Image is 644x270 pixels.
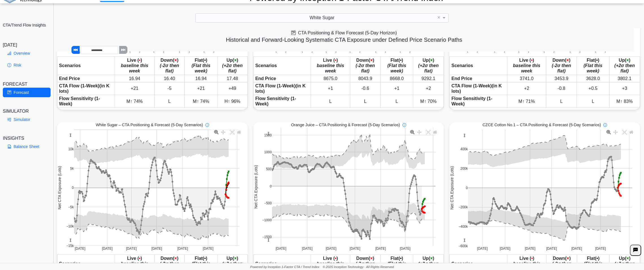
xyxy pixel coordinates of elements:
th: ( ) [577,57,610,75]
img: info-icon.svg [402,123,406,127]
div: SIMULATOR [3,108,51,115]
th: ( ) [154,57,185,75]
span: Clear value [436,14,441,22]
span: L [363,99,368,104]
a: Risk [3,60,51,70]
td: 8668.0 [380,75,413,82]
span: -5 [167,86,171,91]
span: M [615,99,634,104]
span: ↑ 70% [424,99,436,104]
i: (-2σ then flat) [160,63,179,73]
a: Overview [3,48,51,58]
i: (Flat this week) [387,63,406,73]
span: Orange Juice – CTA Positioning & Forecast (5-Day Scenarios) [291,122,400,127]
span: Up [423,256,428,261]
span: CTA Flow (1-Week) [255,83,306,94]
span: End Price [255,76,276,81]
span: Flat [587,58,595,63]
span: • [335,256,336,261]
a: Simulator [3,115,51,124]
span: Up [619,256,625,261]
td: 3628.0 [577,75,610,82]
span: End Price [451,76,472,81]
span: • [139,256,141,261]
span: ↑ 71% [522,99,535,104]
span: +2 [426,86,431,91]
span: CZCE Cotton No.1 – CTA Positioning & Forecast (5-Day Scenarios) [482,122,601,127]
span: Down [160,256,173,261]
span: ↑ 74% [130,99,143,104]
span: Live ( ) [519,58,534,63]
span: End Price [59,76,80,81]
i: (Flat this week) [192,63,210,73]
span: Live ( ) [127,58,142,63]
span: • [596,58,598,63]
span: Down [553,256,565,261]
input: Date [90,47,109,54]
span: Live ( ) [127,256,142,261]
span: Flat [195,58,203,63]
span: × [566,58,569,63]
i: (-2σ then flat) [356,63,375,73]
span: Flow Sensitivity (1-Week) [451,96,492,106]
span: • [204,58,206,63]
i: (+2σ then flat) [614,63,635,73]
span: × [626,256,629,261]
i: (+2σ then flat) [222,63,243,73]
span: × [626,58,629,63]
span: × [430,256,433,261]
span: +0.5 [589,86,598,91]
th: ( ) [217,57,247,75]
span: Down [356,58,369,63]
span: +1 [328,86,333,91]
th: ( ) [350,57,380,75]
div: FORECAST [3,81,51,88]
span: Flat [195,256,203,261]
td: 8043.9 [350,75,380,82]
th: ( ) [380,57,413,75]
span: Down [552,58,565,63]
span: M [125,99,144,104]
span: Live ( ) [323,256,338,261]
span: × [234,58,237,63]
img: info-icon.svg [205,123,209,127]
a: Balance Sheet [3,142,51,151]
span: • [335,58,336,63]
span: • [139,58,141,63]
span: • [597,256,598,261]
th: Scenarios [57,57,115,75]
span: 16.94 [129,76,140,81]
span: Flat [390,58,398,63]
img: info-icon.svg [603,123,607,127]
td: 3453.9 [546,75,577,82]
span: L [559,99,564,104]
span: 8675.0 [323,76,337,81]
th: ( ) [413,57,444,75]
h2: CTA/Trend Flow Insights [3,23,51,28]
td: 3802.1 [609,75,640,82]
span: L [590,99,596,104]
span: Up [227,58,232,63]
span: × [234,256,237,261]
span: × [370,256,373,261]
i: baseline this week [513,63,540,73]
span: Flow Sensitivity (1-Week) [255,96,296,106]
span: ↑ 96% [228,99,240,104]
span: ↑ 74% [197,99,209,104]
span: CTA Flow (1-Week) [451,83,502,94]
span: Up [423,58,428,63]
span: × [567,256,569,261]
span: Up [227,256,232,261]
span: • [204,256,206,261]
span: • [400,256,402,261]
td: 17.48 [217,75,247,82]
span: • [400,58,402,63]
i: (Flat this week) [584,63,602,73]
span: L [167,99,172,104]
span: +49 [229,86,236,91]
span: H [223,99,242,104]
th: ( ) [546,57,577,75]
th: ( ) [609,57,640,75]
span: +1 [394,86,399,91]
span: +3 [622,86,627,91]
